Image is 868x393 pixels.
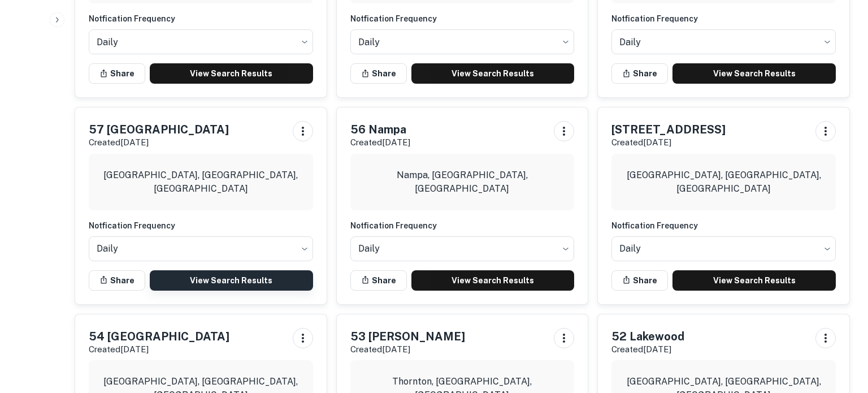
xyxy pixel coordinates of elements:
[611,219,836,232] h6: Notfication Frequency
[89,343,229,356] p: Created [DATE]
[411,270,575,291] a: View Search Results
[611,63,668,84] button: Share
[611,328,684,345] h5: 52 Lakewood
[89,233,313,265] div: Without label
[350,121,410,138] h5: 56 Nampa
[611,136,726,149] p: Created [DATE]
[672,63,836,84] a: View Search Results
[611,12,836,25] h6: Notfication Frequency
[359,169,566,196] p: Nampa, [GEOGRAPHIC_DATA], [GEOGRAPHIC_DATA]
[89,121,229,138] h5: 57 [GEOGRAPHIC_DATA]
[611,26,836,58] div: Without label
[611,343,684,356] p: Created [DATE]
[350,233,575,265] div: Without label
[350,343,465,356] p: Created [DATE]
[611,233,836,265] div: Without label
[89,328,229,345] h5: 54 [GEOGRAPHIC_DATA]
[350,12,575,25] h6: Notfication Frequency
[350,63,407,84] button: Share
[811,303,868,357] iframe: Chat Widget
[89,270,145,291] button: Share
[350,219,575,232] h6: Notfication Frequency
[150,63,313,84] a: View Search Results
[89,63,145,84] button: Share
[89,136,229,149] p: Created [DATE]
[611,270,668,291] button: Share
[350,270,407,291] button: Share
[89,26,313,58] div: Without label
[611,121,726,138] h5: [STREET_ADDRESS]
[350,328,465,345] h5: 53 [PERSON_NAME]
[150,270,313,291] a: View Search Results
[89,219,313,232] h6: Notfication Frequency
[411,63,575,84] a: View Search Results
[672,270,836,291] a: View Search Results
[620,169,827,196] p: [GEOGRAPHIC_DATA], [GEOGRAPHIC_DATA], [GEOGRAPHIC_DATA]
[98,169,304,196] p: [GEOGRAPHIC_DATA], [GEOGRAPHIC_DATA], [GEOGRAPHIC_DATA]
[350,136,410,149] p: Created [DATE]
[89,12,313,25] h6: Notfication Frequency
[350,26,575,58] div: Without label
